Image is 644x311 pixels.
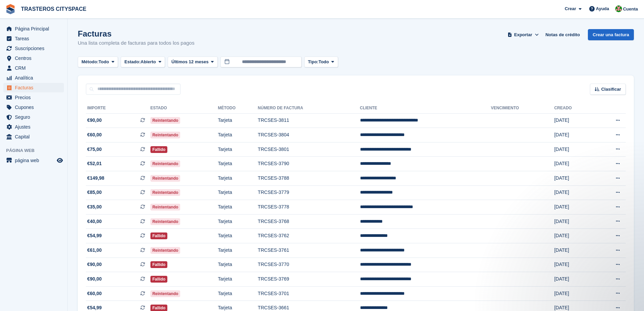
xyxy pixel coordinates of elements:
span: Seguro [15,112,55,122]
span: €90,00 [87,117,102,124]
p: Una lista completa de facturas para todos los pagos [78,39,194,47]
td: Tarjeta [218,185,258,200]
td: Tarjeta [218,243,258,258]
td: Tarjeta [218,272,258,287]
span: Fallido [150,261,168,268]
td: TRCSES-3778 [258,200,360,215]
td: TRCSES-3811 [258,113,360,128]
td: TRCSES-3788 [258,171,360,186]
td: [DATE] [554,286,594,301]
span: Fallido [150,232,168,239]
span: Fallido [150,276,168,283]
span: Clasificar [601,86,621,93]
span: Precios [15,93,55,102]
td: [DATE] [554,258,594,272]
td: TRCSES-3779 [258,185,360,200]
img: stora-icon-8386f47178a22dfd0bd8f6a31ec36ba5ce8667c1dd55bd0f319d3a0aa187defe.svg [5,4,16,14]
td: TRCSES-3701 [258,286,360,301]
span: Reintentando [150,204,181,210]
span: Reintentando [150,132,181,138]
span: Reintentando [150,160,181,167]
td: Tarjeta [218,200,258,215]
span: €60,00 [87,131,102,138]
span: €149,98 [87,175,104,182]
td: [DATE] [554,113,594,128]
span: Suscripciones [15,44,55,53]
a: menu [3,112,64,122]
button: Exportar [506,29,540,40]
span: €90,00 [87,261,102,268]
span: €35,00 [87,203,102,210]
td: Tarjeta [218,214,258,229]
a: menu [3,34,64,43]
a: Crear una factura [588,29,634,40]
th: Creado [554,103,594,114]
th: Estado [150,103,218,114]
span: Centros [15,53,55,63]
span: €40,00 [87,218,102,225]
a: TRASTEROS CITYSPACE [18,3,89,15]
td: [DATE] [554,214,594,229]
span: €75,00 [87,146,102,153]
td: TRCSES-3801 [258,142,360,157]
span: Tipo: [308,59,319,65]
td: [DATE] [554,128,594,142]
span: €61,00 [87,247,102,254]
a: menu [3,53,64,63]
span: Reintentando [150,247,181,254]
a: menú [3,156,64,165]
td: [DATE] [554,157,594,171]
td: [DATE] [554,229,594,243]
span: Capital [15,132,55,141]
th: Número de factura [258,103,360,114]
td: Tarjeta [218,113,258,128]
button: Tipo: Todo [304,57,338,68]
a: menu [3,132,64,141]
span: €60,00 [87,290,102,297]
td: [DATE] [554,243,594,258]
td: Tarjeta [218,286,258,301]
span: Fallido [150,146,168,153]
td: TRCSES-3770 [258,258,360,272]
span: Método: [81,59,99,65]
span: Cuenta [623,6,638,13]
a: menu [3,44,64,53]
td: TRCSES-3769 [258,272,360,287]
span: Analítica [15,73,55,83]
td: TRCSES-3768 [258,214,360,229]
h1: Facturas [78,29,194,38]
td: [DATE] [554,200,594,215]
span: Página web [6,147,67,154]
button: Estado: Abierto [121,57,165,68]
th: Vencimiento [491,103,554,114]
span: Facturas [15,83,55,92]
span: Ajustes [15,122,55,132]
span: €90,00 [87,275,102,283]
span: Últimos 12 meses [171,59,209,65]
td: [DATE] [554,272,594,287]
span: €52,01 [87,160,102,167]
td: TRCSES-3762 [258,229,360,243]
td: TRCSES-3804 [258,128,360,142]
td: Tarjeta [218,157,258,171]
th: Importe [86,103,150,114]
th: Método [218,103,258,114]
a: Notas de crédito [543,29,582,40]
th: Cliente [360,103,491,114]
span: Reintentando [150,175,181,182]
span: €54,99 [87,232,102,239]
span: Todo [99,59,109,65]
td: Tarjeta [218,142,258,157]
a: Vista previa de la tienda [56,156,64,164]
a: menu [3,83,64,92]
td: [DATE] [554,171,594,186]
a: menu [3,24,64,34]
span: CRM [15,63,55,73]
span: €85,00 [87,189,102,196]
td: Tarjeta [218,128,258,142]
span: Todo [318,59,329,65]
span: Reintentando [150,218,181,225]
span: Reintentando [150,117,181,124]
button: Últimos 12 meses [168,57,218,68]
td: Tarjeta [218,171,258,186]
